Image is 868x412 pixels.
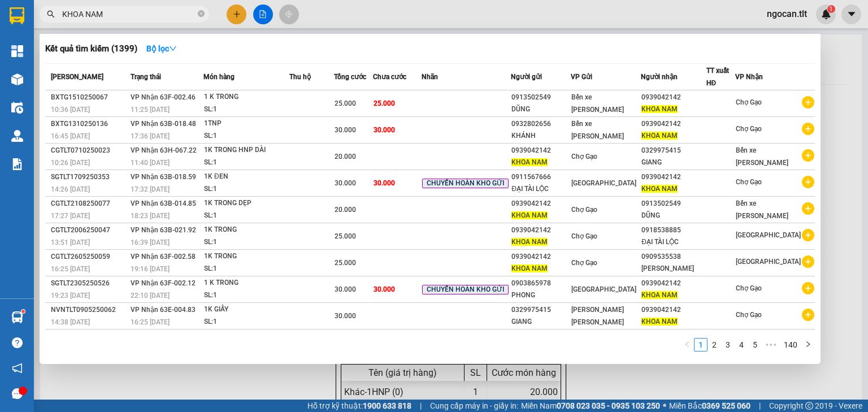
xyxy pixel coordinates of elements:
[801,338,815,352] li: Next Page
[51,145,127,157] div: CGTLT0710250023
[12,388,23,399] span: message
[641,118,705,130] div: 0939042142
[204,130,289,142] div: SL: 1
[131,146,197,154] span: VP Nhận 63H-067.22
[131,73,161,81] span: Trạng thái
[571,179,636,187] span: [GEOGRAPHIC_DATA]
[335,179,356,187] span: 30.000
[11,311,23,323] img: warehouse-icon
[374,99,395,107] span: 25.000
[641,73,678,81] span: Người nhận
[204,210,289,222] div: SL: 1
[131,265,170,273] span: 19:16 [DATE]
[802,309,814,321] span: plus-circle
[422,285,509,295] span: CHUYỂN HOÀN KHO GỬI
[802,255,814,268] span: plus-circle
[641,291,678,299] span: KHOA NAM
[748,338,762,352] li: 5
[131,159,170,167] span: 11:40 [DATE]
[511,198,570,210] div: 0939042142
[641,157,705,168] div: GIANG
[335,259,356,267] span: 25.000
[131,253,196,261] span: VP Nhận 63F-002.58
[11,73,23,85] img: warehouse-icon
[131,93,196,101] span: VP Nhận 63F-002.46
[736,178,762,186] span: Chợ Gạo
[735,339,748,351] a: 4
[204,144,289,157] div: 1K TRONG HNP DÀI
[131,318,170,326] span: 16:25 [DATE]
[11,130,23,142] img: warehouse-icon
[802,123,814,135] span: plus-circle
[131,279,196,287] span: VP Nhận 63F-002.12
[780,339,801,351] a: 140
[6,81,251,111] div: Chợ Gạo
[51,265,90,273] span: 16:25 [DATE]
[51,73,103,81] span: [PERSON_NAME]
[511,264,548,272] span: KHOA NAM
[736,311,762,319] span: Chợ Gạo
[680,338,694,352] li: Previous Page
[571,73,592,81] span: VP Gửi
[198,9,205,20] span: close-circle
[694,338,708,352] li: 1
[12,337,23,348] span: question-circle
[204,277,289,289] div: 1 K TRONG
[51,331,127,342] div: SGTLT0505250648
[736,231,801,239] span: [GEOGRAPHIC_DATA]
[641,304,705,316] div: 0939042142
[12,363,23,374] span: notification
[802,176,814,188] span: plus-circle
[641,145,705,157] div: 0329975415
[51,251,127,263] div: CGTLT2605250059
[641,331,705,342] div: 0939042142
[51,292,90,300] span: 19:23 [DATE]
[289,73,311,81] span: Thu hộ
[335,153,356,161] span: 20.000
[511,92,570,103] div: 0913502549
[51,159,90,167] span: 10:26 [DATE]
[511,211,548,219] span: KHOA NAM
[11,158,23,170] img: solution-icon
[21,310,25,313] sup: 1
[131,212,170,220] span: 18:23 [DATE]
[511,238,548,246] span: KHOA NAM
[641,185,678,193] span: KHOA NAM
[802,202,814,215] span: plus-circle
[511,277,570,289] div: 0903865978
[131,120,196,128] span: VP Nhận 63B-018.48
[11,45,23,57] img: dashboard-icon
[204,183,289,196] div: SL: 1
[802,149,814,162] span: plus-circle
[511,130,570,142] div: KHÁNH
[511,118,570,130] div: 0932802656
[131,292,170,300] span: 22:10 [DATE]
[62,8,196,20] input: Tìm tên, số ĐT hoặc mã đơn
[335,232,356,240] span: 25.000
[131,200,196,207] span: VP Nhận 63B-014.85
[736,200,788,220] span: Bến xe [PERSON_NAME]
[51,304,127,316] div: NVNTLT0905250062
[511,304,570,316] div: 0329975415
[51,277,127,289] div: SGTLT2305250526
[335,126,356,134] span: 30.000
[708,338,721,352] li: 2
[641,236,705,248] div: ĐẠI TÀI LỘC
[571,285,636,293] span: [GEOGRAPHIC_DATA]
[762,338,780,352] span: •••
[641,251,705,263] div: 0909535538
[169,45,177,53] span: down
[641,224,705,236] div: 0918538885
[641,277,705,289] div: 0939042142
[51,171,127,183] div: SGTLT1709250353
[641,105,678,113] span: KHOA NAM
[721,338,735,352] li: 3
[131,185,170,193] span: 17:32 [DATE]
[51,238,90,246] span: 13:51 [DATE]
[204,103,289,116] div: SL: 1
[51,185,90,193] span: 14:26 [DATE]
[204,171,289,183] div: 1K ĐEN
[706,67,729,87] span: TT xuất HĐ
[641,92,705,103] div: 0939042142
[335,312,356,320] span: 30.000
